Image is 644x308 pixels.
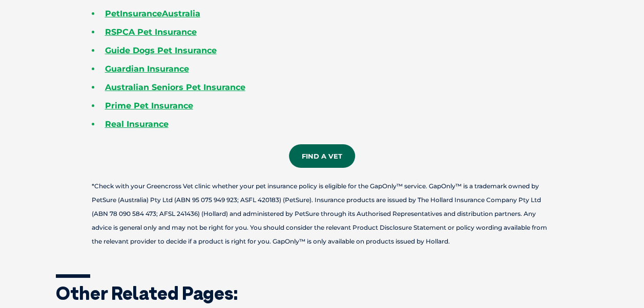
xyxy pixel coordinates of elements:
a: Guardian Insurance [105,64,189,74]
a: Find a vet [289,144,355,168]
a: Prime Pet Insurance [105,101,193,111]
a: PetInsuranceAustralia [105,9,200,18]
p: *Check with your Greencross Vet clinic whether your pet insurance policy is eligible for the GapO... [56,179,589,248]
a: Guide Dogs Pet Insurance [105,46,217,55]
h3: Other related pages: [56,284,589,302]
a: RSPCA Pet Insurance [105,27,197,37]
a: Real Insurance [105,119,169,129]
a: Australian Seniors Pet Insurance [105,82,245,92]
